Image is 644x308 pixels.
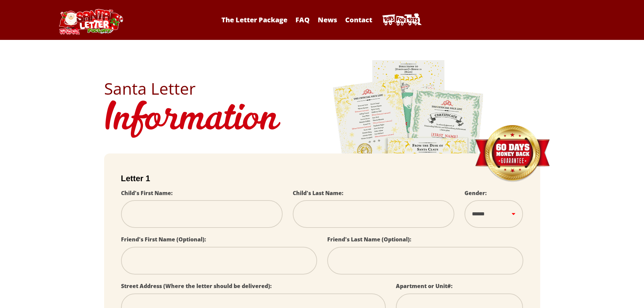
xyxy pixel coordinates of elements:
a: Contact [342,15,376,24]
h2: Santa Letter [104,80,540,97]
a: FAQ [292,15,313,24]
img: Money Back Guarantee [474,125,550,183]
label: Friend's First Name (Optional): [121,236,206,243]
iframe: Opens a widget where you can find more information [601,288,637,305]
a: The Letter Package [218,15,291,24]
img: letters.png [332,59,484,248]
a: News [314,15,340,24]
label: Child's First Name: [121,189,173,197]
label: Child's Last Name: [293,189,343,197]
img: Santa Letter Logo [57,9,124,34]
h2: Letter 1 [121,174,523,183]
label: Gender: [464,189,487,197]
label: Street Address (Where the letter should be delivered): [121,282,272,290]
label: Apartment or Unit#: [396,282,453,290]
label: Friend's Last Name (Optional): [327,236,411,243]
h1: Information [104,97,540,143]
